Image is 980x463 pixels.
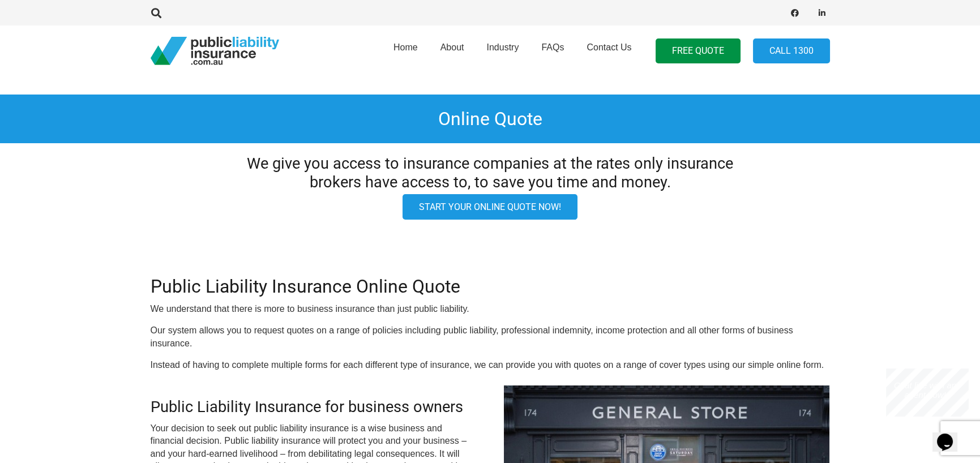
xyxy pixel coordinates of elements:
[486,42,519,52] span: Industry
[151,303,830,315] p: We understand that there is more to business insurance than just public liability.
[393,42,418,52] span: Home
[656,38,741,64] a: FREE QUOTE
[382,22,429,80] a: Home
[151,359,830,371] p: Instead of having to complete multiple forms for each different type of insurance, we can provide...
[814,5,830,21] a: LinkedIn
[403,194,577,220] a: Start your online quote now!
[932,418,969,452] iframe: chat widget
[151,37,279,65] a: pli_logotransparent
[145,8,168,18] a: Search
[429,22,476,80] a: About
[787,5,803,21] a: Facebook
[475,22,530,80] a: Industry
[753,38,830,64] a: Call 1300
[151,276,830,297] h2: Public Liability Insurance Online Quote
[151,324,830,350] p: Our system allows you to request quotes on a range of policies including public liability, profes...
[886,368,969,417] iframe: chat widget
[575,22,643,80] a: Contact Us
[587,42,631,52] span: Contact Us
[541,42,564,52] span: FAQs
[151,398,477,417] h3: Public Liability Insurance for business owners
[440,42,464,52] span: About
[530,22,575,80] a: FAQs
[226,155,754,191] h3: We give you access to insurance companies at the rates only insurance brokers have access to, to ...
